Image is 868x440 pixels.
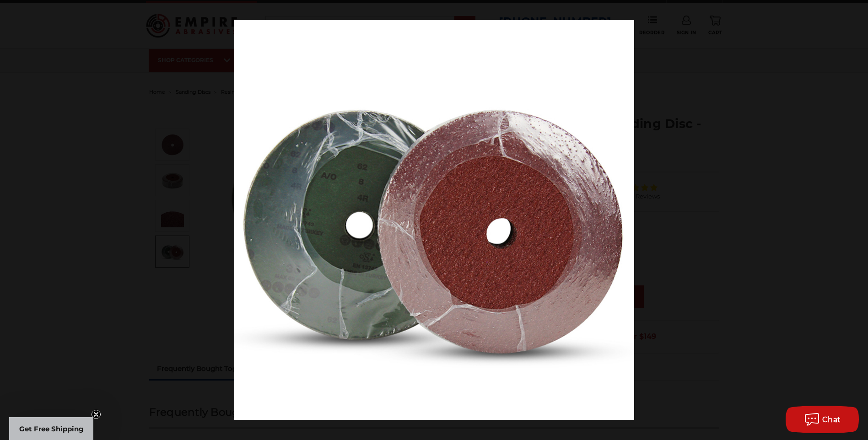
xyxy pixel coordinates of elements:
[19,424,84,433] span: Get Free Shipping
[786,406,859,433] button: Chat
[822,415,841,424] span: Chat
[92,410,101,419] button: Close teaser
[234,20,634,420] img: 7_inch_AOX_Resin_Fiber_-_front_back__15745.1594759728.jpg
[9,417,93,440] div: Get Free ShippingClose teaser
